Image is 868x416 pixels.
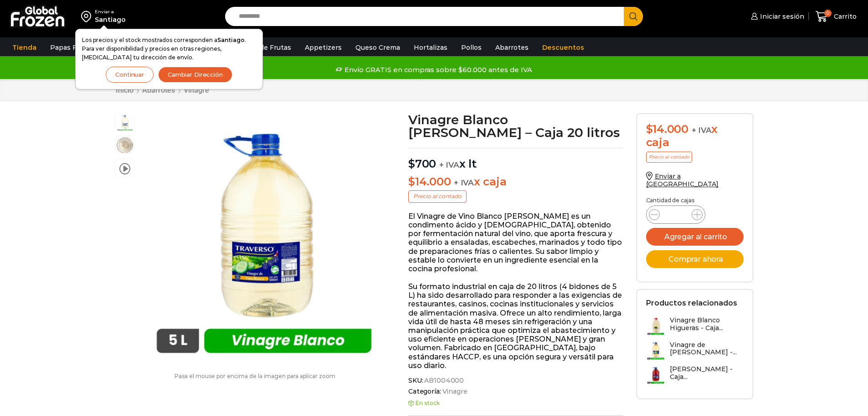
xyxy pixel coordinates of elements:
[670,365,744,381] h3: [PERSON_NAME] - Caja...
[408,282,623,370] p: Su formato industrial en caja de 20 litros (4 bidones de 5 L) ha sido desarrollado para responder...
[116,136,134,154] span: vinagre vino blanco
[115,373,395,379] p: Pasa el mouse por encima de la imagen para aplicar zoom
[351,39,405,56] a: Queso Crema
[832,12,857,21] span: Carrito
[408,212,623,273] p: El Vinagre de Vino Blanco [PERSON_NAME] es un condimento ácido y [DEMOGRAPHIC_DATA], obtenido por...
[115,86,210,95] nav: Breadcrumb
[408,388,623,395] span: Categoría:
[538,39,589,56] a: Descuentos
[116,114,134,132] span: vinagre blanco traverso
[646,365,744,385] a: [PERSON_NAME] - Caja...
[408,190,467,202] p: Precio al contado
[646,123,744,149] div: x caja
[646,172,719,188] a: Enviar a [GEOGRAPHIC_DATA]
[646,122,653,136] span: $
[439,160,459,169] span: + IVA
[624,7,643,26] button: Search button
[82,36,256,62] p: Los precios y el stock mostrados corresponden a . Para ver disponibilidad y precios en otras regi...
[457,39,486,56] a: Pollos
[646,250,744,268] button: Comprar ahora
[441,388,467,395] a: Vinagre
[758,12,804,21] span: Iniciar sesión
[408,175,451,188] bdi: 14.000
[183,86,210,95] a: Vinagre
[217,37,245,43] strong: Santiago
[81,9,95,24] img: address-field-icon.svg
[646,122,688,136] bdi: 14.000
[234,39,296,56] a: Pulpa de Frutas
[423,377,464,384] span: AB1004000
[646,152,692,163] p: Precio al contado
[646,341,744,361] a: Vinagre de [PERSON_NAME] -...
[749,7,804,26] a: Iniciar sesión
[408,400,623,406] p: En stock
[692,126,712,135] span: + IVA
[408,175,623,189] p: x caja
[106,67,154,83] button: Continuar
[646,299,737,307] h2: Productos relacionados
[646,316,744,336] a: Vinagre Blanco Higueras - Caja...
[158,67,232,83] button: Cambiar Dirección
[409,39,452,56] a: Hortalizas
[408,157,415,170] span: $
[408,148,623,171] p: x lt
[491,39,533,56] a: Abarrotes
[95,15,126,24] div: Santiago
[408,113,623,139] h1: Vinagre Blanco [PERSON_NAME] – Caja 20 litros
[46,39,96,56] a: Papas Fritas
[115,86,134,95] a: Inicio
[300,39,346,56] a: Appetizers
[95,9,126,15] div: Enviar a
[646,228,744,246] button: Agregar al carrito
[670,316,744,332] h3: Vinagre Blanco Higueras - Caja...
[408,157,436,170] bdi: 700
[824,10,832,17] span: 0
[646,197,744,204] p: Cantidad de cajas
[408,175,415,188] span: $
[813,6,859,27] a: 0 Carrito
[454,178,474,187] span: + IVA
[8,39,41,56] a: Tienda
[670,341,744,357] h3: Vinagre de [PERSON_NAME] -...
[142,86,175,95] a: Abarrotes
[408,377,623,384] span: SKU:
[667,208,684,221] input: Product quantity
